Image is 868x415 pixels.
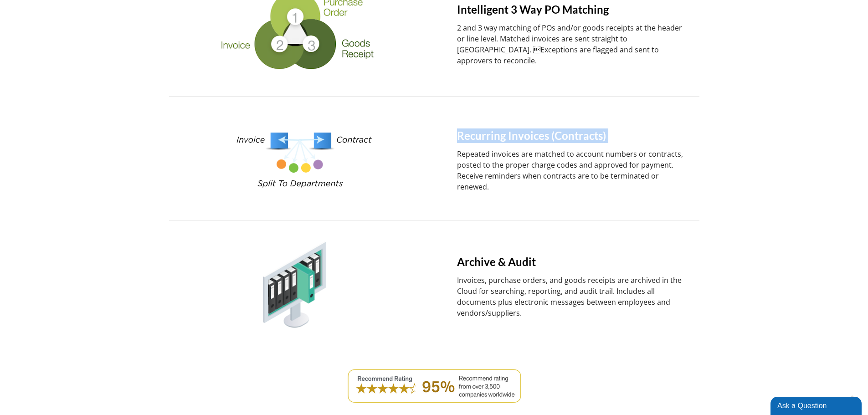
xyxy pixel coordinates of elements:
[457,275,689,318] p: Invoices, purchase orders, and goods receipts are archived in the Cloud for searching, reporting,...
[228,239,370,330] img: ap automation
[770,395,863,415] iframe: chat widget
[457,149,689,192] p: Repeated invoices are matched to account numbers or contracts, posted to the proper charge codes ...
[457,128,689,143] h4: Recurring Invoices (Contracts)
[457,255,689,269] h4: Archive & Audit
[344,366,524,405] img: ap automation for netsuite
[457,2,689,17] h4: Intelligent 3 Way PO Matching
[457,22,689,66] p: 2 and 3 way matching of POs and/or goods receipts at the header or line level. Matched invoices a...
